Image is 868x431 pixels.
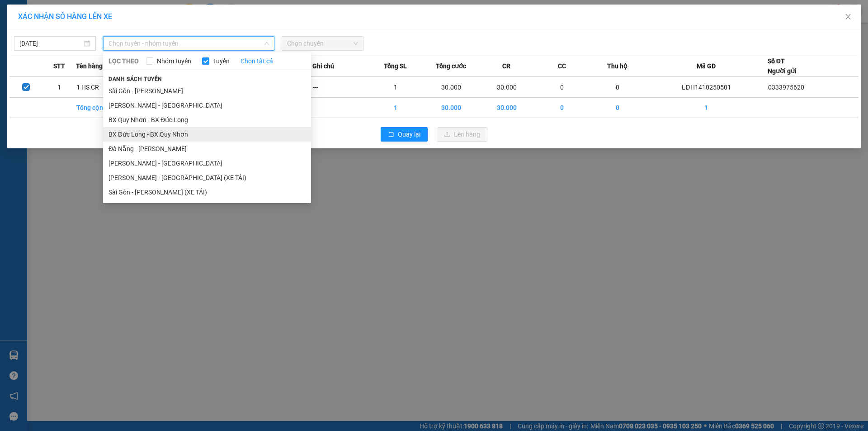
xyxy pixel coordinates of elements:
[6,25,33,34] strong: Sài Gòn:
[18,12,112,21] span: XÁC NHẬN SỐ HÀNG LÊN XE
[209,56,233,66] span: Tuyến
[25,9,113,21] span: ĐỨC ĐẠT GIA LAI
[103,127,311,142] li: BX Đức Long - BX Quy Nhơn
[558,61,566,71] span: CC
[437,127,487,142] button: uploadLên hàng
[103,171,311,185] li: [PERSON_NAME] - [GEOGRAPHIC_DATA] (XE TẢI)
[58,25,115,34] strong: [PERSON_NAME]:
[381,127,428,142] button: rollbackQuay lại
[103,185,311,199] li: Sài Gòn - [PERSON_NAME] (XE TẢI)
[645,98,767,118] td: 1
[103,75,168,83] span: Danh sách tuyến
[436,61,466,71] span: Tổng cước
[264,41,269,46] span: down
[241,56,273,66] a: Chọn tất cả
[607,61,627,71] span: Thu hộ
[108,37,269,50] span: Chọn tuyến - nhóm tuyến
[844,13,852,20] span: close
[43,77,76,98] td: 1
[768,84,804,91] span: 0333975620
[368,77,424,98] td: 1
[479,98,534,118] td: 30.000
[58,44,103,52] strong: 0901 933 179
[645,77,767,98] td: LĐH1410250501
[53,61,65,71] span: STT
[19,38,82,48] input: 14/10/2025
[103,84,311,98] li: Sài Gòn - [PERSON_NAME]
[423,77,479,98] td: 30.000
[697,61,716,71] span: Mã GD
[76,77,132,98] td: 1 HS CR
[6,44,50,52] strong: 0901 936 968
[388,131,394,138] span: rollback
[6,25,49,43] strong: 0931 600 979
[103,142,311,156] li: Đà Nẵng - [PERSON_NAME]
[287,37,358,50] span: Chọn chuyến
[384,61,407,71] span: Tổng SL
[590,98,646,118] td: 0
[103,156,311,171] li: [PERSON_NAME] - [GEOGRAPHIC_DATA]
[312,77,368,98] td: ---
[6,57,45,69] span: VP GỬI:
[423,98,479,118] td: 30.000
[768,56,797,76] div: Số ĐT Người gửi
[103,98,311,113] li: [PERSON_NAME] - [GEOGRAPHIC_DATA]
[76,61,103,71] span: Tên hàng
[835,5,861,30] button: Close
[153,56,195,66] span: Nhóm tuyến
[368,98,424,118] td: 1
[398,129,420,139] span: Quay lại
[58,25,131,43] strong: 0901 900 568
[479,77,534,98] td: 30.000
[108,56,139,66] span: LỌC THEO
[534,98,590,118] td: 0
[590,77,646,98] td: 0
[76,98,132,118] td: Tổng cộng
[534,77,590,98] td: 0
[103,113,311,127] li: BX Quy Nhơn - BX Đức Long
[502,61,510,71] span: CR
[312,61,334,71] span: Ghi chú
